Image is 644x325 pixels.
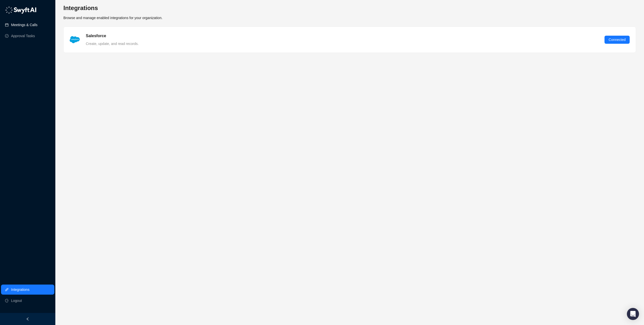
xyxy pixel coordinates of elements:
[11,20,37,30] a: Meetings & Calls
[605,36,630,44] button: Connected
[609,37,626,42] span: Connected
[86,42,139,46] span: Create, update, and read records.
[11,31,35,41] a: Approval Tasks
[627,308,639,320] div: Open Intercom Messenger
[70,36,80,43] img: salesforce-ChMvK6Xa.png
[63,4,163,12] h3: Integrations
[63,16,163,20] span: Browse and manage enabled integrations for your organization.
[5,299,9,302] span: logout
[11,285,29,295] a: Integrations
[26,317,29,321] span: left
[86,33,106,39] h5: Salesforce
[11,296,22,306] span: Logout
[5,6,36,14] img: logo-05li4sbe.png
